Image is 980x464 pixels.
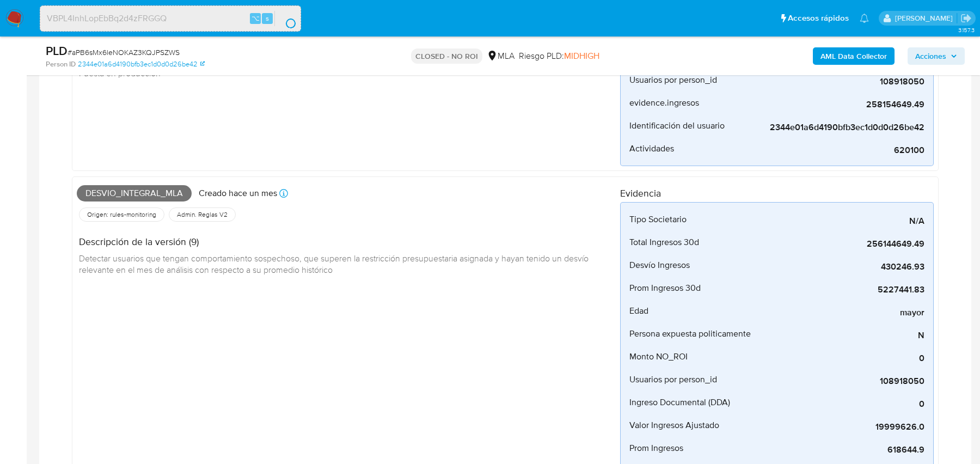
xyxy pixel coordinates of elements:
a: 2344e01a6d4190bfb3ec1d0d0d26be42 [78,59,205,69]
p: CLOSED - NO ROI [411,48,482,64]
span: ⌥ [252,13,260,23]
div: MLA [487,50,514,62]
b: Person ID [46,59,76,69]
p: Creado hace un mes [199,187,277,199]
span: MIDHIGH [564,50,599,62]
b: AML Data Collector [820,47,887,65]
h4: Descripción de la versión (9) [79,236,611,248]
span: Detectar usuarios que tengan comportamiento sospechoso, que superen la restricción presupuestaria... [79,252,591,276]
input: Buscar usuario o caso... [40,11,301,26]
span: Desvio_integral_mla [77,185,192,202]
span: Origen: rules-monitoring [86,210,157,219]
button: search-icon [274,11,297,26]
span: 3.157.3 [958,26,975,34]
span: Riesgo PLD: [519,50,599,62]
span: Acciones [915,47,946,65]
a: Salir [960,13,972,24]
span: # aPB6sMx6leNOKAZ3KQJPSZWS [68,47,180,58]
span: s [266,13,269,23]
a: Notificaciones [860,14,869,23]
span: Puesta en produccion [79,67,161,79]
p: juan.calo@mercadolibre.com [895,13,957,23]
b: PLD [46,42,68,59]
button: Acciones [908,47,965,65]
button: AML Data Collector [813,47,895,65]
span: Admin. Reglas V2 [176,210,229,219]
span: Accesos rápidos [788,13,849,24]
